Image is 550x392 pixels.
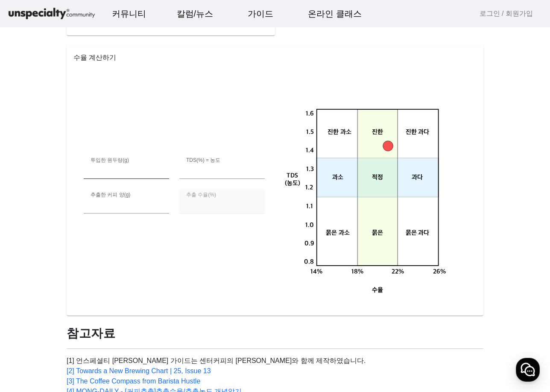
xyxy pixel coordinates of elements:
tspan: 0.9 [304,240,314,248]
a: 커뮤니티 [105,2,153,25]
tspan: 18% [351,268,363,275]
tspan: 진한 과다 [406,129,430,136]
tspan: TDS [287,172,298,179]
tspan: 1.1 [306,203,313,210]
a: [2] Towards a New Brewing Chart | 25, Issue 13 [67,367,211,374]
mat-label: 투입한 원두량(g) [91,158,129,163]
tspan: 26% [433,268,446,275]
tspan: 수율 [372,287,383,294]
a: 대화 [56,271,110,292]
tspan: 1.3 [306,166,314,173]
a: 칼럼/뉴스 [170,2,220,25]
span: 홈 [27,284,32,290]
tspan: 1.2 [305,184,313,192]
a: 설정 [110,271,164,292]
img: logo [7,6,97,21]
tspan: 1.5 [306,129,314,136]
mat-label: TDS(%) = 농도 [186,158,220,163]
mat-label: 추출한 커피 양(g) [91,192,130,198]
tspan: 묽은 [372,229,383,237]
tspan: 1.0 [305,222,314,229]
tspan: 묽은 과다 [406,229,430,237]
a: 로그인 / 회원가입 [480,9,533,19]
tspan: 22% [392,268,404,275]
a: [3] The Coffee Compass from Barista Hustle [67,377,200,385]
tspan: 진한 [372,129,383,136]
tspan: (농도) [285,180,300,187]
span: 대화 [78,284,88,291]
tspan: 1.6 [306,111,314,118]
mat-label: 추출 수율(%) [186,192,216,198]
p: 수율 계산하기 [73,53,477,63]
tspan: 적정 [372,174,383,181]
tspan: 과소 [332,174,343,181]
a: [1] 언스페셜티 [PERSON_NAME] 가이드는 센터커피의 [PERSON_NAME]와 함께 제작하였습니다. [67,357,366,364]
a: 온라인 클래스 [301,2,369,25]
tspan: 과다 [412,174,423,181]
span: 설정 [132,284,142,290]
tspan: 14% [310,268,322,275]
a: 홈 [3,271,56,292]
tspan: 0.8 [304,259,314,266]
tspan: 묽은 과소 [326,229,350,237]
tspan: 1.4 [306,147,314,155]
a: 가이드 [241,2,280,25]
h1: 참고자료 [67,326,483,341]
tspan: 진한 과소 [328,129,351,136]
